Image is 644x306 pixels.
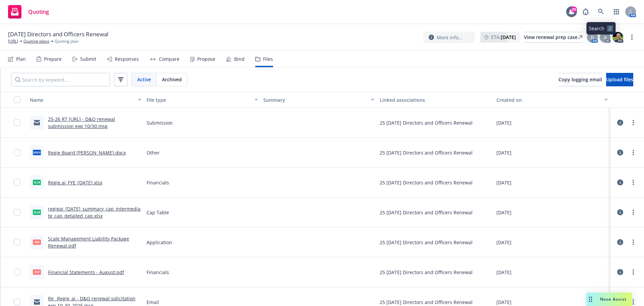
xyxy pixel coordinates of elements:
[14,119,20,126] input: Toggle Row Selected
[377,92,494,108] button: Linked associations
[524,32,582,43] a: View renewal prep case
[600,296,627,302] span: Nova Assist
[261,92,377,108] button: Summary
[524,32,582,42] div: View renewal prep case
[496,149,512,156] span: [DATE]
[380,239,473,246] div: 25 [DATE] Directors and Officers Renewal
[80,56,96,62] div: Submit
[44,56,62,62] div: Prepare
[558,73,602,86] button: Copy logging email
[496,209,512,216] span: [DATE]
[14,96,20,103] input: Select all
[263,96,367,103] div: Summary
[496,179,512,186] span: [DATE]
[147,179,169,186] span: Financials
[558,76,602,83] span: Copy logging email
[380,179,473,186] div: 25 [DATE] Directors and Officers Renewal
[491,34,516,41] span: ETA :
[33,180,41,185] span: xlsx
[14,149,20,156] input: Toggle Row Selected
[16,56,26,62] div: Plan
[144,92,261,108] button: File type
[571,5,577,11] div: 28
[606,73,633,86] button: Upload files
[14,239,20,246] input: Toggle Row Selected
[496,269,512,276] span: [DATE]
[33,269,41,274] span: pdf
[586,293,595,306] div: Drag to move
[28,9,49,14] span: Quoting
[147,119,173,126] span: Submission
[33,150,41,155] span: docx
[30,96,134,103] div: Name
[14,299,20,305] input: Toggle Row Selected
[591,34,594,41] span: D
[380,269,473,276] div: 25 [DATE] Directors and Officers Renewal
[162,76,182,83] span: Archived
[8,38,18,44] a: [URL]
[380,96,491,103] div: Linked associations
[610,5,623,18] a: Switch app
[579,5,592,18] a: Report a Bug
[23,38,49,44] a: Quoting plans
[629,238,637,246] a: more
[380,299,473,306] div: 25 [DATE] Directors and Officers Renewal
[14,209,20,216] input: Toggle Row Selected
[423,32,475,43] button: More info...
[14,269,20,275] input: Toggle Row Selected
[629,298,637,306] a: more
[159,56,179,62] div: Compare
[147,239,172,246] span: Application
[48,116,115,129] a: 25-26 RT [URL] - D&O renewal submission exp 10/30.msg
[234,56,245,62] div: Bind
[197,56,215,62] div: Propose
[380,209,473,216] div: 25 [DATE] Directors and Officers Renewal
[147,209,169,216] span: Cap Table
[11,73,110,86] input: Search by keyword...
[496,299,512,306] span: [DATE]
[494,92,610,108] button: Created on
[48,179,102,186] a: Regie.ai_FYE_[DATE].xlsx
[48,235,129,249] a: Scale Management Liability Package Renewal.pdf
[33,210,41,215] span: xlsx
[586,293,632,306] button: Nova Assist
[496,96,600,103] div: Created on
[48,206,141,219] a: regieai_[DATE]_summary_cap_intermediate_cap_detailed_cap.xlsx
[8,30,108,38] span: [DATE] Directors and Officers Renewal
[380,119,473,126] div: 25 [DATE] Directors and Officers Renewal
[27,92,144,108] button: Name
[33,239,41,245] span: pdf
[48,269,124,275] a: Financial Statements - August.pdf
[115,56,139,62] div: Responses
[629,178,637,186] a: more
[147,96,251,103] div: File type
[263,56,273,62] div: Files
[55,38,78,44] span: Quoting plan
[147,269,169,276] span: Financials
[380,149,473,156] div: 25 [DATE] Directors and Officers Renewal
[606,76,633,83] span: Upload files
[5,2,52,21] a: Quoting
[628,33,636,41] a: more
[137,76,151,83] span: Active
[629,208,637,216] a: more
[629,268,637,276] a: more
[629,148,637,157] a: more
[147,149,160,156] span: Other
[612,32,623,43] img: photo
[594,5,608,18] a: Search
[496,119,512,126] span: [DATE]
[629,119,637,127] a: more
[437,34,463,41] span: More info...
[604,34,607,41] span: A
[501,34,516,40] strong: [DATE]
[496,239,512,246] span: [DATE]
[48,149,126,156] a: Regie Board [PERSON_NAME].docx
[147,299,159,306] span: Email
[14,179,20,186] input: Toggle Row Selected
